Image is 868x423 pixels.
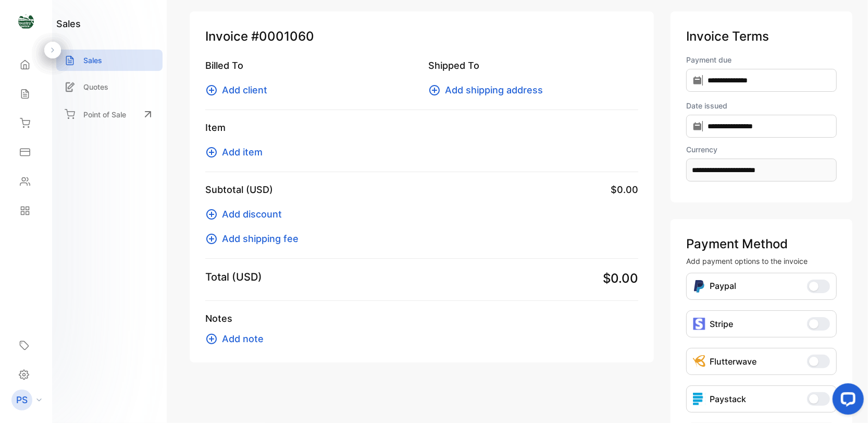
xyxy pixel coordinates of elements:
p: Paystack [710,393,746,405]
button: Add client [205,83,274,97]
p: Paypal [710,280,736,293]
span: Add shipping address [445,83,543,97]
label: Currency [686,144,837,155]
a: Sales [56,50,163,71]
button: Add note [205,332,270,346]
p: Subtotal (USD) [205,183,273,197]
span: Add item [222,145,263,159]
p: Total (USD) [205,269,262,285]
p: Item [205,120,638,135]
p: PS [16,393,28,407]
img: logo [18,14,34,29]
span: #0001060 [251,27,314,46]
label: Date issued [686,100,837,111]
p: Add payment options to the invoice [686,256,837,267]
img: icon [693,393,705,405]
p: Flutterwave [710,355,757,368]
span: Add discount [222,207,282,221]
button: Add discount [205,207,288,221]
img: icon [693,318,705,330]
p: Stripe [710,318,733,330]
p: Invoice Terms [686,27,837,46]
p: Invoice [205,27,638,46]
a: Quotes [56,76,163,98]
a: Point of Sale [56,103,163,126]
button: Add shipping address [428,83,549,97]
img: Icon [693,280,705,293]
span: $0.00 [603,269,638,288]
img: Icon [693,355,705,368]
p: Quotes [83,81,108,92]
p: Shipped To [428,58,639,72]
p: Sales [83,55,102,66]
span: $0.00 [611,183,638,197]
iframe: LiveChat chat widget [824,379,868,423]
label: Payment due [686,54,837,65]
span: Add shipping fee [222,232,299,246]
span: Add client [222,83,267,97]
button: Add item [205,145,269,159]
p: Payment Method [686,235,837,253]
p: Notes [205,311,638,325]
p: Point of Sale [83,109,126,120]
span: Add note [222,332,264,346]
button: Add shipping fee [205,232,305,246]
p: Billed To [205,58,416,72]
h1: sales [56,17,81,31]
